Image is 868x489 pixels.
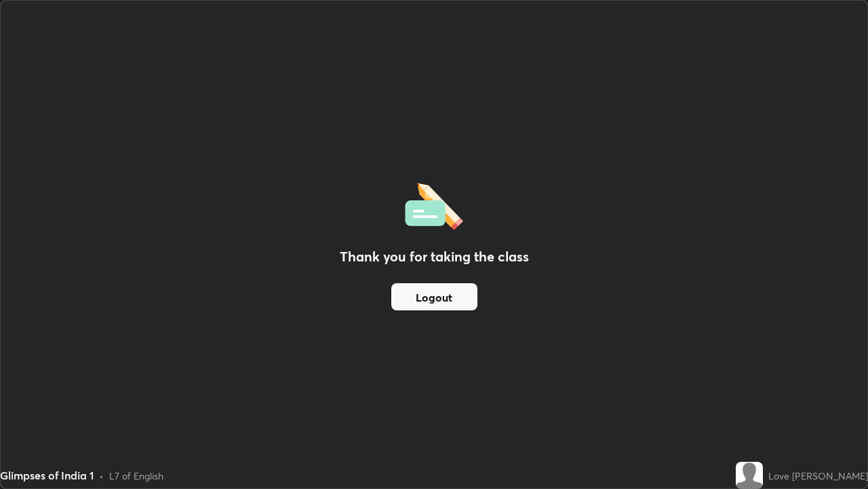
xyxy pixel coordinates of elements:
[391,283,477,310] button: Logout
[405,179,463,230] img: offlineFeedback.1438e8b3.svg
[768,469,868,483] div: Love [PERSON_NAME]
[99,469,104,483] div: •
[109,469,163,483] div: L7 of English
[736,462,763,489] img: default.png
[340,247,529,267] h2: Thank you for taking the class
